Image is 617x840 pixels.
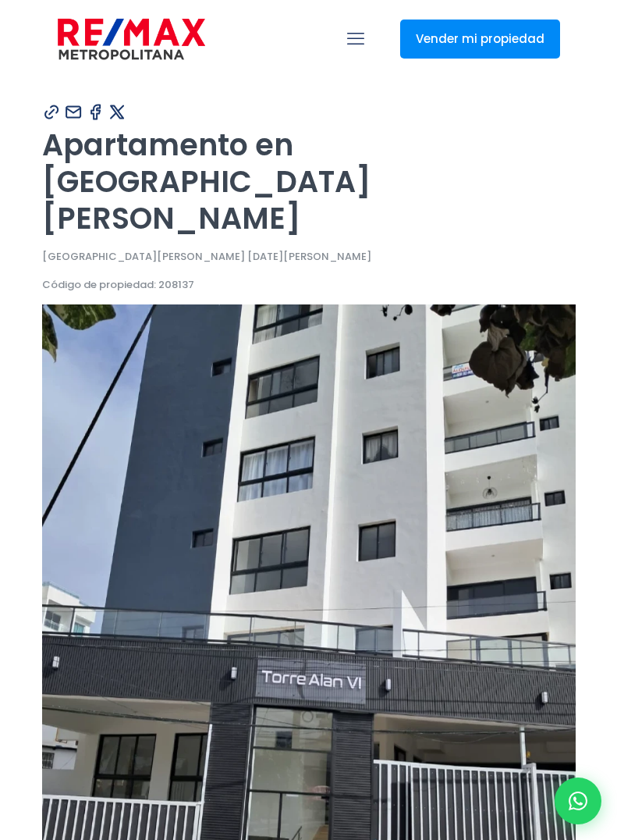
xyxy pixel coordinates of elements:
[86,102,105,122] img: Compartir
[58,16,205,62] img: remax-metropolitana-logo
[42,102,62,122] img: Compartir
[42,126,576,237] h1: Apartamento en [GEOGRAPHIC_DATA][PERSON_NAME]
[342,26,369,52] a: mobile menu
[108,102,127,122] img: Compartir
[64,102,83,122] img: Compartir
[42,248,576,265] p: [GEOGRAPHIC_DATA][PERSON_NAME] [DATE][PERSON_NAME]
[42,277,156,292] span: Código de propiedad:
[400,20,560,59] a: Vender mi propiedad
[158,277,194,292] span: 208137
